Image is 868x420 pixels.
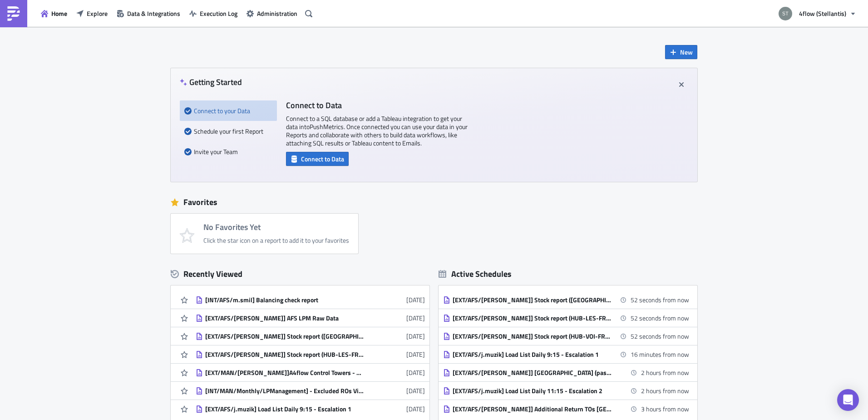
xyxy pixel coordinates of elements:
[185,6,242,20] button: Execution Log
[443,382,689,400] a: [EXT/AFS/j.muzik] Load List Daily 11:15 - Escalation 22 hours from now
[773,4,861,24] button: 4flow (Stellantis)
[286,153,349,163] a: Connect to Data
[631,331,689,341] time: 2025-10-15 09:00
[406,368,425,377] time: 2025-10-07T07:25:53Z
[631,313,689,323] time: 2025-10-15 09:00
[641,386,689,395] time: 2025-10-15 11:15
[171,267,429,281] div: Recently Viewed
[301,154,344,164] span: Connect to Data
[453,350,612,359] div: [EXT/AFS/j.muzik] Load List Daily 9:15 - Escalation 1
[453,332,612,340] div: [EXT/AFS/[PERSON_NAME]] Stock report (HUB-VOI-FR23)
[406,386,425,395] time: 2025-10-03T10:57:37Z
[443,400,689,418] a: [EXT/AFS/[PERSON_NAME]] Additional Return TOs [GEOGRAPHIC_DATA]3 hours from now
[286,152,349,166] button: Connect to Data
[406,404,425,414] time: 2025-10-02T07:40:56Z
[112,6,185,20] button: Data & Integrations
[286,115,468,147] p: Connect to a SQL database or add a Tableau integration to get your data into PushMetrics . Once c...
[200,9,237,18] span: Execution Log
[443,364,689,381] a: [EXT/AFS/[PERSON_NAME]] [GEOGRAPHIC_DATA] (past 24h)2 hours from now
[205,387,364,395] div: [INT/MAN/Monthly/LPManagement] - Excluded ROs Vigo
[631,350,689,359] time: 2025-10-15 09:15
[680,47,693,57] span: New
[36,6,72,20] button: Home
[6,6,21,21] img: PushMetrics
[406,295,425,305] time: 2025-10-12T14:42:01Z
[205,296,364,304] div: [INT/AFS/m.smil] Balancing check report
[631,295,689,305] time: 2025-10-15 09:00
[257,9,297,18] span: Administration
[286,100,468,110] h4: Connect to Data
[443,291,689,309] a: [EXT/AFS/[PERSON_NAME]] Stock report ([GEOGRAPHIC_DATA] hubs)52 seconds from now
[87,9,108,18] span: Explore
[196,327,425,345] a: [EXT/AFS/[PERSON_NAME]] Stock report ([GEOGRAPHIC_DATA] hubs)[DATE]
[453,296,612,304] div: [EXT/AFS/[PERSON_NAME]] Stock report ([GEOGRAPHIC_DATA] hubs)
[203,236,349,245] div: Click the star icon on a report to add it to your favorites
[205,350,364,359] div: [EXT/AFS/[PERSON_NAME]] Stock report (HUB-LES-FR13)
[665,45,697,59] button: New
[406,350,425,359] time: 2025-10-08T12:32:09Z
[205,314,364,322] div: [EXT/AFS/[PERSON_NAME]] AFS LPM Raw Data
[443,309,689,327] a: [EXT/AFS/[PERSON_NAME]] Stock report (HUB-LES-FR13)52 seconds from now
[799,9,846,18] span: 4flow (Stellantis)
[196,382,425,400] a: [INT/MAN/Monthly/LPManagement] - Excluded ROs Vigo[DATE]
[196,400,425,418] a: [EXT/AFS/j.muzik] Load List Daily 9:15 - Escalation 1[DATE]
[184,121,272,141] div: Schedule your first Report
[453,387,612,395] div: [EXT/AFS/j.muzik] Load List Daily 11:15 - Escalation 2
[127,9,180,18] span: Data & Integrations
[778,6,793,21] img: Avatar
[837,389,859,411] div: Open Intercom Messenger
[453,369,612,377] div: [EXT/AFS/[PERSON_NAME]] [GEOGRAPHIC_DATA] (past 24h)
[51,9,67,18] span: Home
[72,6,112,20] button: Explore
[453,405,612,413] div: [EXT/AFS/[PERSON_NAME]] Additional Return TOs [GEOGRAPHIC_DATA]
[184,141,272,162] div: Invite your Team
[196,364,425,381] a: [EXT/MAN/[PERSON_NAME]]A4flow Control Towers - Monthly all ticket Report[DATE]
[205,369,364,377] div: [EXT/MAN/[PERSON_NAME]]A4flow Control Towers - Monthly all ticket Report
[203,223,349,232] h4: No Favorites Yet
[641,404,689,414] time: 2025-10-15 12:00
[196,345,425,363] a: [EXT/AFS/[PERSON_NAME]] Stock report (HUB-LES-FR13)[DATE]
[453,314,612,322] div: [EXT/AFS/[PERSON_NAME]] Stock report (HUB-LES-FR13)
[205,332,364,340] div: [EXT/AFS/[PERSON_NAME]] Stock report ([GEOGRAPHIC_DATA] hubs)
[443,345,689,363] a: [EXT/AFS/j.muzik] Load List Daily 9:15 - Escalation 116 minutes from now
[196,309,425,327] a: [EXT/AFS/[PERSON_NAME]] AFS LPM Raw Data[DATE]
[171,195,697,209] div: Favorites
[180,77,242,87] h4: Getting Started
[406,331,425,341] time: 2025-10-08T12:32:28Z
[196,291,425,309] a: [INT/AFS/m.smil] Balancing check report[DATE]
[205,405,364,413] div: [EXT/AFS/j.muzik] Load List Daily 9:15 - Escalation 1
[641,368,689,377] time: 2025-10-15 11:00
[184,100,272,121] div: Connect to your Data
[443,327,689,345] a: [EXT/AFS/[PERSON_NAME]] Stock report (HUB-VOI-FR23)52 seconds from now
[242,6,302,20] button: Administration
[439,269,512,279] div: Active Schedules
[406,313,425,323] time: 2025-10-10T13:11:39Z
